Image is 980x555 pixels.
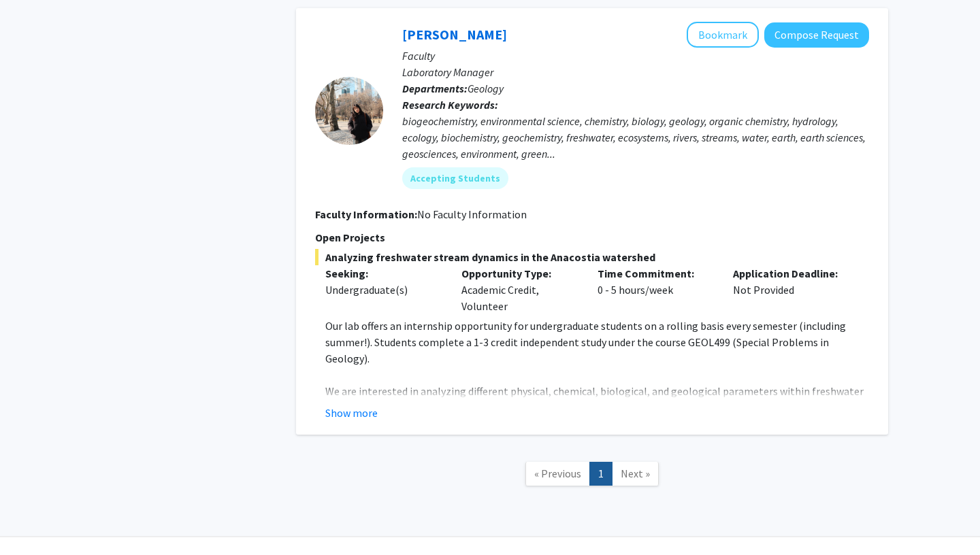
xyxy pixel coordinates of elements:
[325,318,869,367] p: Our lab offers an internship opportunity for undergraduate students on a rolling basis every seme...
[325,282,441,298] div: Undergraduate(s)
[764,22,869,48] button: Compose Request to Ashley Mon
[723,265,859,314] div: Not Provided
[733,265,849,282] p: Application Deadline:
[687,22,759,48] button: Add Ashley Mon to Bookmarks
[402,98,498,112] b: Research Keywords:
[402,64,869,80] p: Laboratory Manager
[315,229,869,246] p: Open Projects
[402,82,468,95] b: Departments:
[315,249,869,265] span: Analyzing freshwater stream dynamics in the Anacostia watershed
[589,462,612,486] a: 1
[325,383,869,448] p: We are interested in analyzing different physical, chemical, biological, and geological parameter...
[402,48,869,64] p: Faculty
[10,494,58,545] iframe: Chat
[612,462,659,486] a: Next Page
[534,467,581,480] span: « Previous
[461,265,577,282] p: Opportunity Type:
[417,207,527,221] span: No Faculty Information
[325,405,378,421] button: Show more
[402,113,869,162] div: biogeochemistry, environmental science, chemistry, biology, geology, organic chemistry, hydrology...
[451,265,587,314] div: Academic Credit, Volunteer
[402,167,508,189] mat-chip: Accepting Students
[621,467,650,480] span: Next »
[315,207,417,221] b: Faculty Information:
[468,82,504,95] span: Geology
[402,26,507,43] a: [PERSON_NAME]
[525,462,590,486] a: Previous Page
[598,265,713,282] p: Time Commitment:
[296,448,888,503] nav: Page navigation
[587,265,723,314] div: 0 - 5 hours/week
[325,265,441,282] p: Seeking:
